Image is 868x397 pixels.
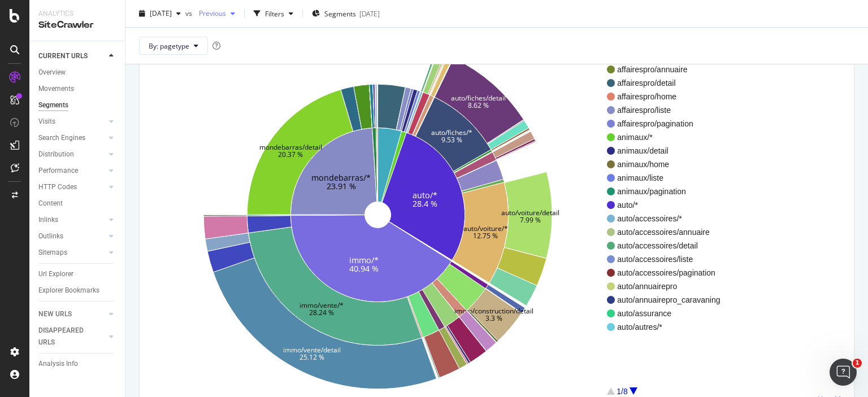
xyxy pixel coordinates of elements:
[617,145,720,156] span: animaux/detail
[38,285,117,296] a: Explorer Bookmarks
[38,165,106,177] a: Performance
[300,300,344,310] text: immo/vente/*
[442,135,463,145] text: 9.53 %
[617,132,720,143] span: animaux/*
[359,8,380,18] div: [DATE]
[38,9,116,19] div: Analytics
[327,181,356,191] text: 23.91 %
[249,5,298,23] button: Filters
[38,358,78,370] div: Analysis Info
[38,67,117,78] a: Overview
[617,199,720,211] span: auto/*
[38,83,74,95] div: Movements
[324,8,356,18] span: Segments
[38,116,106,128] a: Visits
[38,165,78,177] div: Performance
[617,172,720,184] span: animaux/liste
[617,294,720,306] span: auto/annuairepro_caravaning
[38,198,117,210] a: Content
[501,208,559,217] text: auto/voiture/detail
[853,359,862,368] span: 1
[617,267,720,278] span: auto/accessoires/pagination
[38,198,63,210] div: Content
[38,132,106,144] a: Search Engines
[194,8,226,18] span: Previous
[38,268,117,280] a: Url Explorer
[451,93,506,102] text: auto/fiches/detail
[349,255,379,265] text: immo/*
[617,240,720,251] span: auto/accessoires/detail
[38,358,117,370] a: Analysis Info
[463,224,508,233] text: auto/voiture/*
[617,118,720,129] span: affairespro/pagination
[617,159,720,170] span: animaux/home
[468,101,489,110] text: 8.62 %
[38,214,58,226] div: Inlinks
[194,5,240,23] button: Previous
[149,41,189,50] span: By: pagetype
[259,142,322,152] text: mondebarras/detail
[413,189,437,200] text: auto/*
[38,214,106,226] a: Inlinks
[134,5,185,23] button: [DATE]
[38,230,106,242] a: Outlinks
[38,325,96,348] div: DISAPPEARED URLS
[139,37,208,55] button: By: pagetype
[283,345,341,355] text: immo/vente/detail
[38,325,106,348] a: DISAPPEARED URLS
[38,149,106,160] a: Distribution
[309,308,334,317] text: 28.24 %
[38,308,72,320] div: NEW URLS
[38,247,106,259] a: Sitemaps
[38,308,106,320] a: NEW URLS
[38,83,117,95] a: Movements
[413,198,437,209] text: 28.4 %
[38,99,68,111] div: Segments
[312,172,371,182] text: mondebarras/*
[473,231,498,241] text: 12.75 %
[617,254,720,265] span: auto/accessoires/liste
[278,150,303,159] text: 20.37 %
[617,91,720,102] span: affairespro/home
[485,313,502,323] text: 3.3 %
[349,263,379,274] text: 40.94 %
[38,116,55,128] div: Visits
[617,64,720,75] span: affairespro/annuaire
[520,215,541,225] text: 7.99 %
[830,359,857,386] iframe: Intercom live chat
[38,132,85,144] div: Search Engines
[617,213,720,224] span: auto/accessoires/*
[38,181,77,193] div: HTTP Codes
[617,104,720,116] span: affairespro/liste
[617,77,720,89] span: affairespro/detail
[617,308,720,319] span: auto/assurance
[185,8,194,18] span: vs
[38,285,99,296] div: Explorer Bookmarks
[38,19,116,32] div: SiteCrawler
[38,149,74,160] div: Distribution
[307,5,384,23] button: Segments[DATE]
[617,226,720,238] span: auto/accessoires/annuaire
[38,67,66,78] div: Overview
[38,247,67,259] div: Sitemaps
[38,181,106,193] a: HTTP Codes
[617,281,720,292] span: auto/annuairepro
[617,321,720,333] span: auto/autres/*
[38,99,117,111] a: Segments
[617,386,627,397] div: 1/8
[38,230,63,242] div: Outlinks
[432,128,473,137] text: auto/fiches/*
[38,268,73,280] div: Url Explorer
[265,8,284,18] div: Filters
[454,306,533,316] text: immo/construction/detail
[38,50,88,62] div: CURRENT URLS
[617,186,720,197] span: animaux/pagination
[150,8,172,18] span: 2025 Aug. 7th
[300,352,324,362] text: 25.12 %
[38,50,106,62] a: CURRENT URLS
